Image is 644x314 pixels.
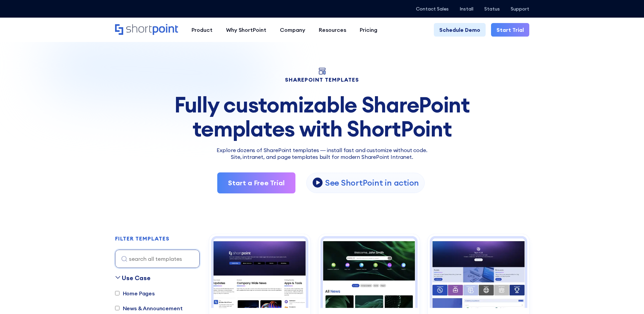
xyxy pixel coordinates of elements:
[115,304,183,312] label: News & Announcement
[511,6,529,12] a: Support
[491,23,529,37] a: Start Trial
[522,235,644,314] iframe: Chat Widget
[185,23,219,37] a: Product
[115,250,200,268] input: search all templates
[122,273,151,282] div: Use Case
[115,291,119,295] input: Home Pages
[115,306,119,310] input: News & Announcement
[115,77,529,82] h1: SHAREPOINT TEMPLATES
[226,26,266,34] div: Why ShortPoint
[192,26,213,34] div: Product
[214,238,306,308] img: Intranet Layout 2 – SharePoint Homepage Design: Modern homepage for news, tools, people, and events.
[416,6,449,12] a: Contact Sales
[219,23,273,37] a: Why ShortPoint
[115,154,529,160] h2: Site, intranet, and page templates built for modern SharePoint Intranet.
[432,238,525,308] img: Team Hub 4 – SharePoint Employee Portal Template: Employee portal for people, calendar, skills, a...
[319,26,346,34] div: Resources
[323,238,415,308] img: Intranet Layout 6 – SharePoint Homepage Design: Personalized intranet homepage for search, news, ...
[115,93,529,141] div: Fully customizable SharePoint templates with ShortPoint
[115,289,155,297] label: Home Pages
[115,24,178,36] a: Home
[115,146,529,154] p: Explore dozens of SharePoint templates — install fast and customize without code.
[325,177,419,188] p: See ShortPoint in action
[217,172,295,193] a: Start a Free Trial
[353,23,384,37] a: Pricing
[434,23,486,37] a: Schedule Demo
[484,6,500,12] a: Status
[115,236,170,241] div: FILTER TEMPLATES
[306,173,425,193] a: open lightbox
[280,26,305,34] div: Company
[312,23,353,37] a: Resources
[273,23,312,37] a: Company
[360,26,377,34] div: Pricing
[460,6,473,12] a: Install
